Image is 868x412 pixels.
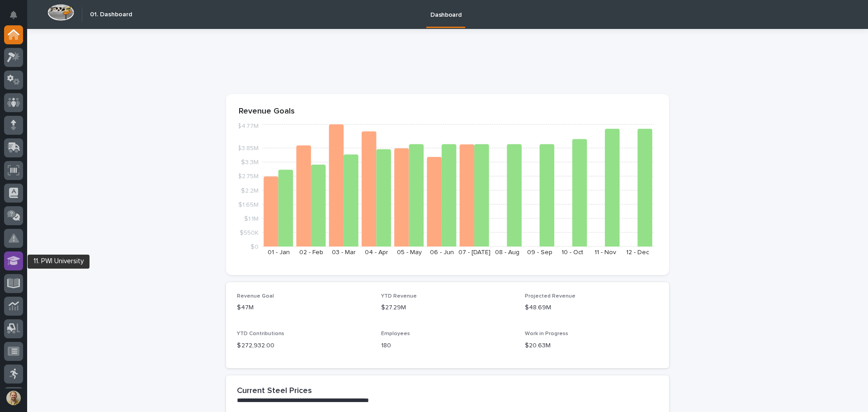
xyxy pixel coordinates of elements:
text: 08 - Aug [495,249,519,256]
p: 180 [381,341,514,350]
span: Projected Revenue [525,294,576,299]
text: 12 - Dec [626,249,649,256]
h2: Current Steel Prices [237,386,312,396]
span: Employees [381,331,410,336]
span: Work in Progress [525,331,568,336]
button: users-avatar [4,388,23,407]
tspan: $1.65M [238,201,259,208]
tspan: $0 [250,244,259,250]
p: $47M [237,303,370,313]
text: 10 - Oct [561,249,583,256]
p: Revenue Goals [239,107,656,117]
div: Notifications [11,11,23,25]
text: 05 - May [397,249,422,256]
img: Workspace Logo [47,4,74,21]
tspan: $3.3M [241,159,259,166]
span: YTD Contributions [237,331,284,336]
tspan: $2.2M [241,187,259,194]
tspan: $4.77M [237,123,259,129]
text: 09 - Sep [527,249,552,256]
text: 04 - Apr [365,249,388,256]
text: 02 - Feb [299,249,323,256]
p: $48.69M [525,303,658,313]
p: $20.63M [525,341,658,350]
text: 03 - Mar [332,249,356,256]
p: $27.29M [381,303,514,313]
span: YTD Revenue [381,294,417,299]
tspan: $3.85M [237,145,259,152]
tspan: $2.75M [238,173,259,180]
text: 11 - Nov [594,249,616,256]
text: 06 - Jun [430,249,454,256]
text: 07 - [DATE] [458,249,491,256]
p: $ 272,932.00 [237,341,370,350]
text: 01 - Jan [268,249,290,256]
tspan: $550K [240,229,259,236]
span: Revenue Goal [237,294,274,299]
tspan: $1.1M [244,215,259,222]
h2: 01. Dashboard [90,11,132,19]
button: Notifications [4,5,23,24]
